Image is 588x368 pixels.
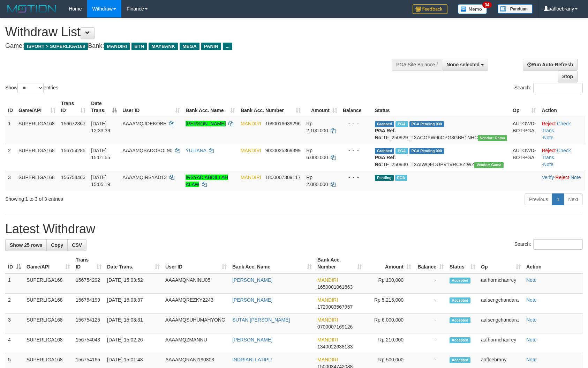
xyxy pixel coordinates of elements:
span: Accepted [450,297,470,303]
td: [DATE] 15:02:26 [104,333,163,353]
b: PGA Ref. No: [375,128,396,140]
span: None selected [446,62,480,67]
td: AUTOWD-BOT-PGA [510,144,539,171]
span: BTN [131,43,147,50]
td: AAAAMQREZKY2243 [163,294,229,314]
th: Action [523,253,583,273]
a: IRSYAD ABDILLAH ALAW [186,175,228,187]
a: 1 [552,193,564,205]
span: PGA Pending [409,148,444,154]
label: Search: [514,83,583,93]
a: Stop [558,71,578,82]
h4: Game: Bank: [5,43,385,50]
th: Date Trans.: activate to sort column ascending [104,253,163,273]
b: PGA Ref. No: [375,155,396,167]
td: · · [539,144,585,171]
span: Copy 1090016639296 to clipboard [265,121,301,126]
a: Reject [555,175,569,180]
div: - - - [343,174,369,181]
td: TF_250930_TXAIWQEDUPV1VRC8ZIWZ [372,144,510,171]
select: Showentries [17,83,44,93]
td: AAAAMQNANINU05 [163,273,229,294]
td: TF_250929_TXACOYW96CPG3GBH1NHC [372,117,510,144]
a: Note [526,337,537,343]
span: Accepted [450,317,470,323]
td: SUPERLIGA168 [24,333,73,353]
td: 3 [5,171,16,191]
a: Note [526,317,537,323]
td: Rp 100,000 [365,273,414,294]
a: SUTAN [PERSON_NAME] [232,317,290,323]
td: 2 [5,294,24,314]
span: Marked by aafsengchandara [395,175,407,181]
span: MANDIRI [317,317,338,323]
span: 156672367 [61,121,85,126]
td: - [414,294,447,314]
span: ... [223,43,232,50]
span: Copy [51,242,63,248]
span: Marked by aafsengchandara [395,148,408,154]
div: - - - [343,147,369,154]
span: MANDIRI [317,297,338,303]
td: 156754292 [73,273,104,294]
span: MANDIRI [241,121,261,126]
td: Rp 5,215,000 [365,294,414,314]
span: Copy 0700007169126 to clipboard [317,324,353,330]
td: AAAAMQZMANNU [163,333,229,353]
td: SUPERLIGA168 [24,294,73,314]
th: Balance: activate to sort column ascending [414,253,447,273]
img: MOTION_logo.png [5,3,58,14]
th: Action [539,97,585,117]
th: Balance [340,97,372,117]
th: Amount: activate to sort column ascending [303,97,340,117]
span: Pending [375,175,394,181]
a: Verify [542,175,554,180]
span: [DATE] 15:01:55 [91,148,110,160]
td: · · [539,171,585,191]
span: Accepted [450,337,470,343]
a: Show 25 rows [5,239,47,251]
th: Trans ID: activate to sort column ascending [58,97,88,117]
h1: Withdraw List [5,25,385,39]
a: CSV [67,239,86,251]
td: 156754043 [73,333,104,353]
span: MANDIRI [241,175,261,180]
span: Copy 1800007309117 to clipboard [265,175,301,180]
span: Vendor URL: https://trx31.1velocity.biz [478,135,507,141]
th: Status [372,97,510,117]
span: [DATE] 12:33:39 [91,121,110,133]
span: MANDIRI [317,277,338,283]
span: Show 25 rows [10,242,42,248]
th: User ID: activate to sort column ascending [120,97,183,117]
span: Rp 2.000.000 [306,175,328,187]
span: [DATE] 15:05:19 [91,175,110,187]
td: 156754199 [73,294,104,314]
a: [PERSON_NAME] [232,277,272,283]
td: · · [539,117,585,144]
a: [PERSON_NAME] [186,121,226,126]
th: Bank Acc. Name: activate to sort column ascending [183,97,238,117]
th: Trans ID: activate to sort column ascending [73,253,104,273]
span: PANIN [201,43,221,50]
td: 1 [5,117,16,144]
td: 1 [5,273,24,294]
td: Rp 210,000 [365,333,414,353]
span: AAAAMQSADOBOL90 [122,148,172,153]
a: Note [526,357,537,362]
a: Run Auto-Refresh [523,59,578,71]
td: - [414,273,447,294]
td: 3 [5,314,24,333]
span: Copy 1340022638133 to clipboard [317,344,353,349]
span: Copy 1720003567957 to clipboard [317,304,353,310]
label: Show entries [5,83,58,93]
span: MANDIRI [104,43,130,50]
div: Showing 1 to 3 of 3 entries [5,193,240,203]
td: [DATE] 15:03:52 [104,273,163,294]
th: Game/API: activate to sort column ascending [24,253,73,273]
a: [PERSON_NAME] [232,337,272,343]
td: 156754125 [73,314,104,333]
td: AAAAMQSUHUMAHYONG [163,314,229,333]
span: Copy 9000025369399 to clipboard [265,148,301,153]
th: Status: activate to sort column ascending [447,253,478,273]
th: Bank Acc. Number: activate to sort column ascending [315,253,365,273]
